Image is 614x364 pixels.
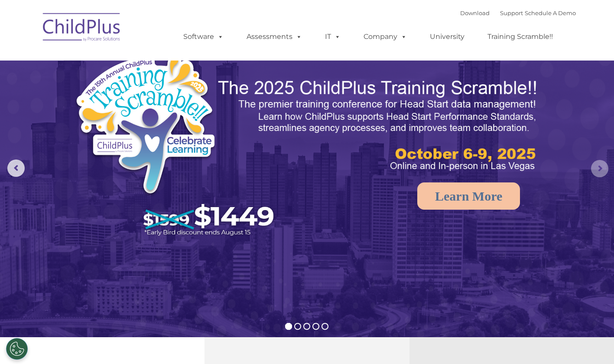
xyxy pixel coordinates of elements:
a: Learn More [417,182,520,210]
a: Company [355,28,416,45]
a: Assessments [238,28,311,45]
a: University [421,28,473,45]
img: ChildPlus by Procare Solutions [39,7,125,50]
a: Software [175,28,232,45]
a: Support [500,10,523,16]
font: | [460,10,576,16]
a: Download [460,10,490,16]
a: IT [316,28,349,45]
a: Schedule A Demo [525,10,576,16]
button: Cookies Settings [6,338,28,360]
span: Last name [120,57,147,64]
a: Training Scramble!! [479,28,562,45]
span: Phone number [120,93,157,99]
